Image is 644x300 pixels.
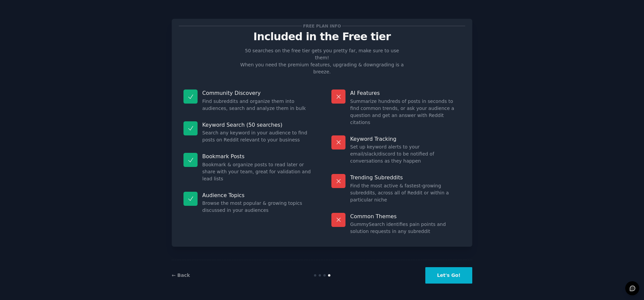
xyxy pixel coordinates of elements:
p: Bookmark Posts [202,153,313,160]
p: Audience Topics [202,192,313,199]
p: Community Discovery [202,89,313,97]
p: Trending Subreddits [350,174,461,181]
p: Keyword Tracking [350,135,461,142]
p: 50 searches on the free tier gets you pretty far, make sure to use them! When you need the premiu... [237,47,407,75]
p: Included in the Free tier [179,31,465,43]
span: Free plan info [302,22,342,29]
p: AI Features [350,89,461,97]
dd: Bookmark & organize posts to read later or share with your team, great for validation and lead lists [202,161,313,182]
dd: Find the most active & fastest-growing subreddits, across all of Reddit or within a particular niche [350,182,461,203]
dd: Search any keyword in your audience to find posts on Reddit relevant to your business [202,129,313,143]
dd: Find subreddits and organize them into audiences, search and analyze them in bulk [202,98,313,112]
p: Common Themes [350,213,461,220]
dd: GummySearch identifies pain points and solution requests in any subreddit [350,221,461,235]
button: Let's Go! [425,267,472,284]
dd: Browse the most popular & growing topics discussed in your audiences [202,200,313,214]
dd: Summarize hundreds of posts in seconds to find common trends, or ask your audience a question and... [350,98,461,126]
dd: Set up keyword alerts to your email/slack/discord to be notified of conversations as they happen [350,143,461,165]
a: ← Back [172,273,190,278]
p: Keyword Search (50 searches) [202,121,313,128]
